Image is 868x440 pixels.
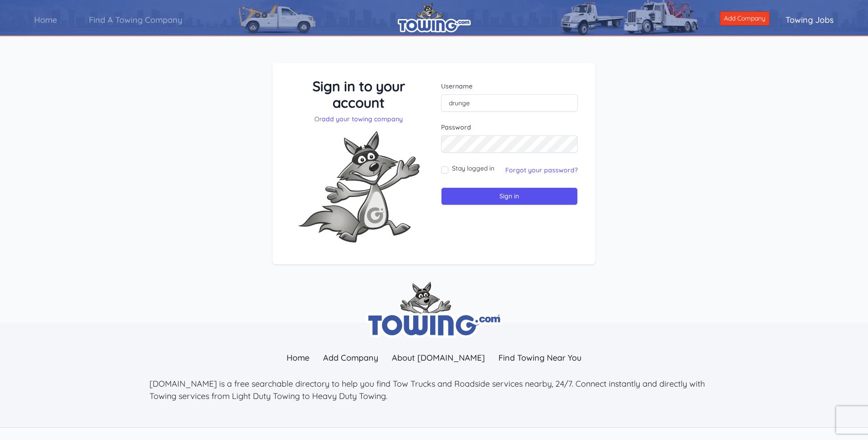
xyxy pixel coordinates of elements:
[322,115,403,123] a: add your towing company
[720,11,770,26] a: Add Company
[18,7,73,33] a: Home
[290,114,427,124] p: Or
[441,123,578,132] label: Password
[452,164,494,173] label: Stay logged in
[492,348,588,368] a: Find Towing Near You
[441,187,578,205] input: Sign in
[366,282,503,338] img: towing
[505,166,578,174] a: Forgot your password?
[385,348,492,368] a: About [DOMAIN_NAME]
[290,78,427,111] h3: Sign in to your account
[316,348,385,368] a: Add Company
[149,378,719,402] p: [DOMAIN_NAME] is a free searchable directory to help you find Tow Trucks and Roadside services ne...
[280,348,316,368] a: Home
[398,2,471,32] img: logo.png
[73,7,198,33] a: Find A Towing Company
[441,82,578,91] label: Username
[290,124,427,250] img: Fox-Excited.png
[770,7,850,33] a: Towing Jobs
